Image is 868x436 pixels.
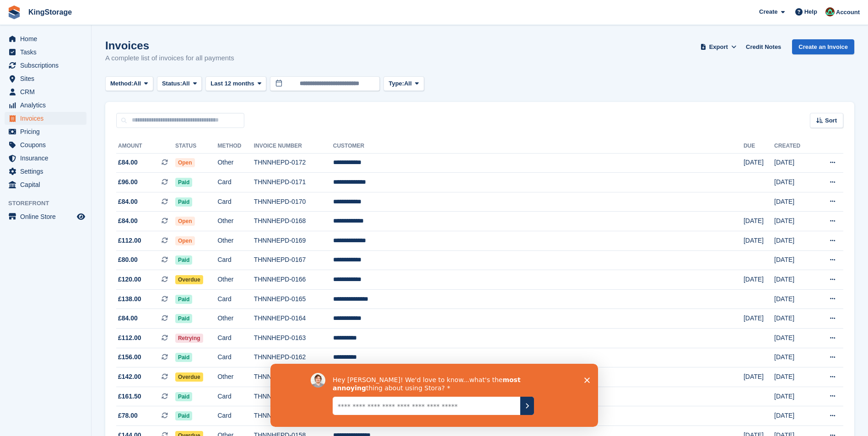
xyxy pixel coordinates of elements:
td: [DATE] [774,250,814,270]
button: Type: All [383,76,424,91]
td: [DATE] [744,231,774,251]
td: [DATE] [774,270,814,290]
a: menu [5,59,86,72]
span: Online Store [20,210,75,223]
span: Subscriptions [20,59,75,72]
span: Insurance [20,152,75,165]
span: Create [759,7,777,16]
span: Paid [175,392,192,401]
span: £142.00 [118,372,141,382]
td: THNNHEPD-0164 [254,309,333,329]
span: Retrying [175,334,203,343]
a: menu [5,72,86,85]
th: Customer [333,139,744,154]
td: Card [217,348,253,367]
span: Overdue [175,372,203,382]
span: £112.00 [118,236,141,245]
th: Due [744,139,774,154]
td: THNNHEPD-0172 [254,153,333,173]
td: [DATE] [774,173,814,192]
a: KingStorage [25,5,75,20]
a: menu [5,46,86,58]
span: £84.00 [118,158,138,167]
th: Status [175,139,217,154]
button: Method: All [105,76,153,91]
td: THNNHEPD-0167 [254,250,333,270]
td: Card [217,173,253,192]
span: £78.00 [118,411,138,420]
td: [DATE] [744,367,774,387]
td: [DATE] [774,192,814,212]
span: £84.00 [118,197,138,207]
td: THNNHEPD-0160 [254,387,333,406]
p: A complete list of invoices for all payments [105,53,234,64]
span: Tasks [20,46,75,58]
a: menu [5,138,86,151]
td: THNNHEPD-0170 [254,192,333,212]
span: Pricing [20,125,75,138]
td: [DATE] [774,367,814,387]
span: £80.00 [118,255,138,265]
td: [DATE] [774,329,814,348]
span: £84.00 [118,216,138,226]
td: THNNHEPD-0163 [254,329,333,348]
span: Paid [175,178,192,187]
img: stora-icon-8386f47178a22dfd0bd8f6a31ec36ba5ce8667c1dd55bd0f319d3a0aa187defe.svg [7,5,21,19]
td: THNNHEPD-0169 [254,231,333,251]
span: All [182,79,190,88]
span: £138.00 [118,294,141,304]
span: Help [804,7,817,16]
td: [DATE] [774,231,814,251]
td: Other [217,309,253,329]
a: menu [5,32,86,45]
td: Card [217,250,253,270]
span: Open [175,217,195,226]
td: [DATE] [774,289,814,309]
td: Other [217,367,253,387]
span: Method: [110,79,134,88]
span: Sort [825,116,837,125]
td: [DATE] [774,406,814,426]
a: Credit Notes [742,39,785,54]
td: THNNHEPD-0159 [254,406,333,426]
td: [DATE] [744,309,774,329]
button: Status: All [157,76,202,91]
span: Status: [162,79,182,88]
button: Export [698,39,739,54]
a: menu [5,112,86,125]
td: THNNHEPD-0171 [254,173,333,192]
span: £84.00 [118,314,138,323]
td: THNNHEPD-0168 [254,212,333,231]
td: THNNHEPD-0162 [254,348,333,367]
a: menu [5,152,86,165]
td: Card [217,387,253,406]
th: Amount [116,139,175,154]
span: All [134,79,141,88]
span: Invoices [20,112,75,125]
img: John King [825,7,835,16]
span: Coupons [20,138,75,151]
td: [DATE] [774,387,814,406]
td: Other [217,231,253,251]
span: Last 12 months [210,79,254,88]
td: Card [217,329,253,348]
span: Paid [175,411,192,420]
td: THNNHEPD-0166 [254,270,333,290]
td: Card [217,192,253,212]
th: Created [774,139,814,154]
span: Paid [175,353,192,362]
td: [DATE] [744,153,774,173]
td: Other [217,270,253,290]
a: menu [5,210,86,223]
span: Storefront [8,199,91,208]
span: CRM [20,85,75,98]
span: Paid [175,197,192,207]
span: Home [20,32,75,45]
th: Method [217,139,253,154]
span: Open [175,236,195,245]
a: menu [5,178,86,191]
